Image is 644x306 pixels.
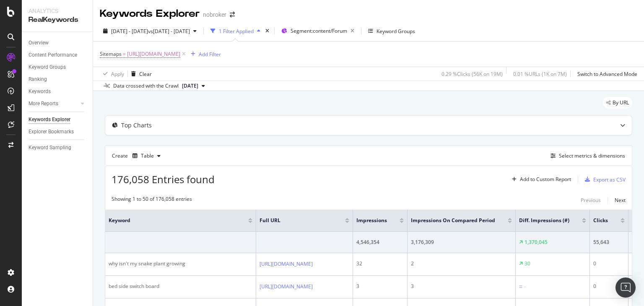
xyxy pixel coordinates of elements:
[29,115,87,124] a: Keywords Explorer
[593,217,608,224] span: Clicks
[291,27,347,34] span: Segment: content/Forum
[148,28,190,35] span: vs [DATE] - [DATE]
[520,177,571,182] div: Add to Custom Report
[260,283,313,291] a: [URL][DOMAIN_NAME]
[377,28,415,35] div: Keyword Groups
[574,67,637,80] button: Switch to Advanced Mode
[100,7,200,21] div: Keywords Explorer
[513,70,567,78] div: 0.01 % URLs ( 1K on 7M )
[112,149,164,163] div: Create
[519,285,522,288] img: Equal
[525,239,548,246] div: 1,370,045
[29,99,78,108] a: More Reports
[411,260,512,267] div: 2
[29,39,87,47] a: Overview
[29,15,86,25] div: RealKeywords
[29,143,87,152] a: Keyword Sampling
[111,28,148,35] span: [DATE] - [DATE]
[356,217,387,224] span: Impressions
[615,195,626,205] button: Next
[100,50,122,57] span: Sitemaps
[139,70,152,78] div: Clear
[581,195,601,205] button: Previous
[219,28,254,35] div: 1 Filter Applied
[100,67,124,80] button: Apply
[199,51,221,58] div: Add Filter
[121,121,152,130] div: Top Charts
[260,217,332,224] span: Full URL
[113,82,179,90] div: Data crossed with the Crawl
[615,197,626,204] div: Next
[581,197,601,204] div: Previous
[441,70,503,78] div: 0.29 % Clicks ( 56K on 19M )
[29,87,51,96] div: Keywords
[411,217,495,224] span: Impressions On Compared Period
[582,173,626,186] button: Export as CSV
[182,82,198,90] span: 2025 Mar. 3rd
[593,239,625,246] div: 55,643
[356,260,404,267] div: 32
[203,10,226,19] div: nobroker
[230,12,235,18] div: arrow-right-arrow-left
[411,239,512,246] div: 3,176,309
[109,217,236,224] span: Keyword
[128,67,152,80] button: Clear
[29,87,87,96] a: Keywords
[109,260,252,267] div: why isn't my snake plant growing
[264,27,271,35] div: times
[207,24,264,38] button: 1 Filter Applied
[29,63,66,72] div: Keyword Groups
[547,151,625,161] button: Select metrics & dimensions
[29,127,87,136] a: Explorer Bookmarks
[112,172,215,186] span: 176,058 Entries found
[525,260,530,267] div: 30
[524,283,526,290] div: -
[129,149,164,163] button: Table
[356,283,404,290] div: 3
[141,153,154,158] div: Table
[29,99,58,108] div: More Reports
[29,7,86,15] div: Analytics
[123,50,126,57] span: =
[519,217,569,224] span: Diff. Impressions (#)
[593,283,625,290] div: 0
[593,260,625,267] div: 0
[613,100,629,105] span: By URL
[509,173,571,186] button: Add to Custom Report
[577,70,637,78] div: Switch to Advanced Mode
[356,239,404,246] div: 4,546,354
[29,115,70,124] div: Keywords Explorer
[559,152,625,159] div: Select metrics & dimensions
[29,63,87,72] a: Keyword Groups
[100,24,200,38] button: [DATE] - [DATE]vs[DATE] - [DATE]
[29,143,71,152] div: Keyword Sampling
[29,75,47,84] div: Ranking
[365,24,418,38] button: Keyword Groups
[260,260,313,268] a: [URL][DOMAIN_NAME]
[111,70,124,78] div: Apply
[179,81,208,91] button: [DATE]
[29,75,87,84] a: Ranking
[109,283,252,290] div: bed side switch board
[603,97,632,109] div: legacy label
[615,277,636,298] div: Open Intercom Messenger
[29,51,77,60] div: Content Performance
[411,283,512,290] div: 3
[112,195,192,205] div: Showing 1 to 50 of 176,058 entries
[127,48,180,60] span: [URL][DOMAIN_NAME]
[29,51,87,60] a: Content Performance
[29,39,49,47] div: Overview
[278,24,358,38] button: Segment:content/Forum
[29,127,74,136] div: Explorer Bookmarks
[187,49,221,59] button: Add Filter
[593,176,626,183] div: Export as CSV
